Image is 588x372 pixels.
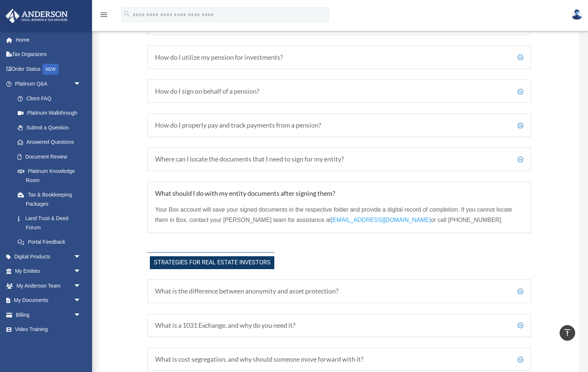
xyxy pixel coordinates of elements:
a: Answered Questions [10,135,92,150]
span: arrow_drop_down [74,249,88,264]
i: vertical_align_top [563,328,572,337]
h5: What should I do with my entity documents after signing them? [155,190,523,198]
h5: How do I utilize my pension for investments? [155,53,523,62]
span: arrow_drop_down [74,307,88,323]
i: menu [99,10,108,19]
div: NEW [42,64,59,75]
a: Video Training [5,322,92,337]
h5: What is a 1031 Exchange, and why do you need it? [155,321,523,330]
a: Document Review [10,149,92,164]
a: Tax & Bookkeeping Packages [10,188,92,211]
a: vertical_align_top [560,325,575,341]
a: Home [5,32,92,47]
h5: What is cost segregation, and why should someone move forward with it? [155,355,523,364]
a: Order StatusNEW [5,62,92,77]
h5: How do I properly pay and track payments from a pension? [155,121,523,129]
a: Digital Productsarrow_drop_down [5,249,92,264]
span: arrow_drop_down [74,293,88,308]
span: Your Box account will save your signed documents in the respective folder and provide a digital r... [155,206,512,223]
span: [EMAIL_ADDRESS][DOMAIN_NAME] [331,217,431,223]
h5: What is the difference between anonymity and asset protection? [155,287,523,295]
a: My Anderson Teamarrow_drop_down [5,278,92,293]
a: [EMAIL_ADDRESS][DOMAIN_NAME] [331,217,431,227]
span: or call [PHONE_NUMBER]. [431,217,503,223]
img: Anderson Advisors Platinum Portal [3,9,70,23]
img: User Pic [571,9,582,20]
a: Portal Feedback [10,235,92,250]
span: Strategies for Real Estate Investors [150,256,274,269]
a: Platinum Walkthrough [10,106,92,121]
span: arrow_drop_down [74,278,88,293]
a: Land Trust & Deed Forum [10,211,92,235]
a: My Documentsarrow_drop_down [5,293,92,308]
a: Platinum Q&Aarrow_drop_down [5,77,92,91]
h5: Where can I locate the documents that I need to sign for my entity? [155,155,523,163]
a: Billingarrow_drop_down [5,307,92,322]
span: arrow_drop_down [74,264,88,279]
a: Client FAQ [10,91,88,106]
a: Tax Organizers [5,47,92,62]
a: Submit a Question [10,120,92,135]
a: Platinum Knowledge Room [10,164,92,188]
h5: How do I sign on behalf of a pension? [155,87,523,95]
a: menu [99,13,108,19]
i: search [123,10,131,18]
a: My Entitiesarrow_drop_down [5,264,92,279]
span: arrow_drop_down [74,77,88,92]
